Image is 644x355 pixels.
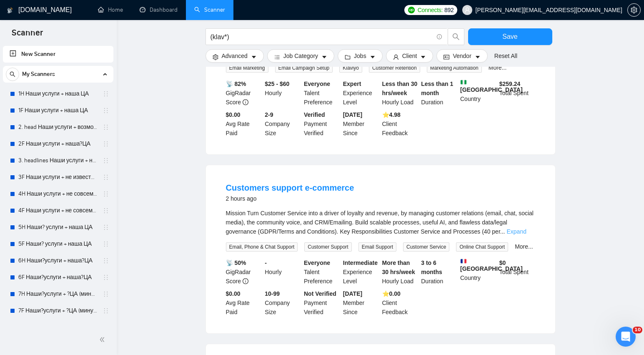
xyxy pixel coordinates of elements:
span: holder [103,324,109,331]
a: dashboardDashboard [140,6,178,13]
button: userClientcaret-down [386,49,434,63]
span: Email Campaign Setup [275,63,333,73]
a: setting [627,7,641,13]
b: 3 to 6 months [421,259,442,275]
div: Duration [419,79,459,107]
a: homeHome [98,6,123,13]
a: Expand [506,228,526,235]
button: search [448,28,464,45]
button: setting [627,3,641,17]
div: Total Spent [498,79,537,107]
span: idcard [444,54,449,60]
a: 7H Наши?услуги + ?ЦА (минус наша ЦА) [18,286,98,302]
div: Talent Preference [302,258,341,286]
b: - [265,259,267,266]
div: GigRadar Score [224,79,263,107]
span: My Scanners [22,66,55,83]
div: Total Spent [498,258,537,286]
span: holder [103,141,109,147]
button: barsJob Categorycaret-down [267,49,334,63]
b: 📡 82% [226,81,246,87]
b: Intermediate [343,259,378,266]
button: search [6,68,19,81]
b: Less than 1 month [421,81,453,96]
div: Hourly Load [381,258,420,286]
span: double-left [99,335,108,344]
a: Customers support e-commerce [226,183,354,192]
span: Jobs [354,51,366,60]
span: holder [103,91,109,97]
a: 1H Наши услуги + наша ЦА [18,86,98,102]
span: holder [103,124,109,131]
b: Expert [343,81,361,87]
div: Experience Level [341,258,381,286]
b: [DATE] [343,111,362,118]
div: Client Feedback [381,289,420,317]
span: Advanced [222,51,248,60]
span: caret-down [251,54,257,60]
span: Email Marketing [226,63,268,73]
b: 2-9 [265,111,273,118]
a: 2F Наши услуги + наша?ЦА [18,136,98,152]
span: holder [103,291,109,297]
span: holder [103,274,109,281]
a: More... [489,64,507,71]
span: holder [103,174,109,181]
span: user [464,7,470,13]
img: 🇫🇷 [461,258,466,264]
span: user [393,54,399,60]
span: 10 [633,327,642,333]
span: caret-down [420,54,426,60]
li: New Scanner [3,46,113,63]
img: upwork-logo.png [408,7,415,13]
b: Verified [304,111,325,118]
a: 4H Наши услуги + не совсем наша ЦА (минус наша ЦА) [18,186,98,202]
span: holder [103,191,109,197]
span: Vendor [453,51,471,60]
b: $ 0 [499,259,506,266]
div: Avg Rate Paid [224,110,263,138]
b: ⭐️ 4.98 [382,111,401,118]
div: Client Feedback [381,110,420,138]
b: $0.00 [226,290,241,297]
b: 📡 50% [226,259,246,266]
b: [GEOGRAPHIC_DATA] [460,258,523,272]
div: GigRadar Score [224,258,263,286]
span: caret-down [475,54,481,60]
div: Hourly [263,79,302,107]
span: Email Support [358,242,396,252]
span: 892 [444,5,454,15]
a: Reset All [494,51,517,60]
b: $0.00 [226,111,241,118]
span: holder [103,107,109,114]
b: [GEOGRAPHIC_DATA] [460,79,523,93]
span: holder [103,224,109,231]
div: Experience Level [341,79,381,107]
a: New Scanner [10,46,107,63]
span: Job Category [283,51,318,60]
span: holder [103,307,109,314]
b: ⭐️ 0.00 [382,290,401,297]
span: Connects: [418,5,443,15]
b: Everyone [304,81,330,87]
a: 6F Наши?услуги + наша?ЦА [18,269,98,286]
span: Customer Support [304,242,351,252]
div: Duration [419,258,459,286]
span: ... [500,228,505,235]
a: 1F Наши услуги + наша ЦА [18,102,98,119]
div: Country [459,258,498,286]
div: Company Size [263,110,302,138]
span: info-circle [437,34,442,40]
div: Avg Rate Paid [224,289,263,317]
button: idcardVendorcaret-down [436,49,487,63]
span: Customer Service [403,242,449,252]
a: searchScanner [194,6,225,13]
b: [DATE] [343,290,362,297]
div: Hourly Load [381,79,420,107]
span: holder [103,157,109,164]
b: $25 - $60 [265,81,289,87]
input: Search Freelance Jobs... [210,32,433,42]
div: Member Since [341,289,381,317]
span: caret-down [370,54,376,60]
span: Scanner [5,27,50,44]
